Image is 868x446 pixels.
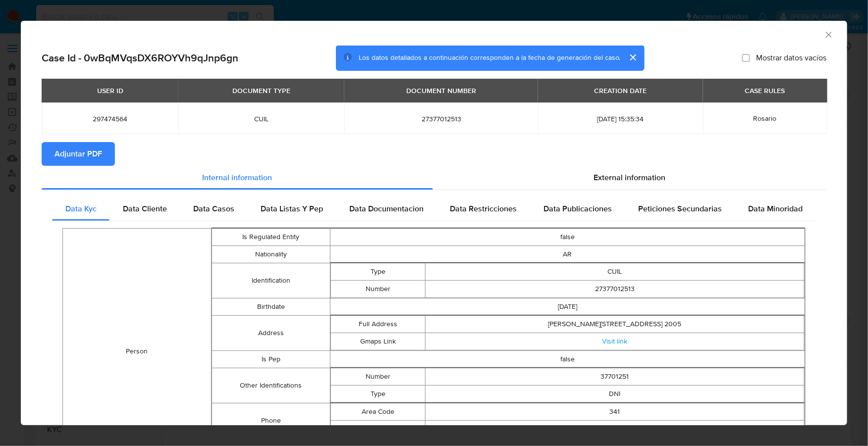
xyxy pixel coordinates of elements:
span: Rosario [754,113,777,123]
div: CREATION DATE [589,82,653,99]
span: Peticiones Secundarias [638,203,722,214]
span: Mostrar datos vacíos [756,53,826,63]
td: Is Pep [212,350,330,368]
td: 27377012513 [426,280,805,297]
td: Nationality [212,246,330,263]
td: Is Regulated Entity [212,228,330,246]
td: Number [331,280,426,297]
div: Detailed internal info [52,197,816,221]
td: Full Address [331,315,426,333]
h2: Case Id - 0wBqMVqsDX6ROYVh9qJnp6gn [42,51,238,64]
td: false [330,350,805,368]
td: Type [331,385,426,402]
span: Data Publicaciones [543,203,612,214]
span: Data Cliente [123,203,167,214]
span: [DATE] 15:35:34 [550,114,691,123]
div: Detailed info [42,166,826,190]
td: Other Identifications [212,368,330,403]
td: CUIL [426,263,805,280]
td: DNI [426,385,805,402]
div: USER ID [91,82,129,99]
span: Los datos detallados a continuación corresponden a la fecha de generación del caso. [359,53,621,63]
td: [PERSON_NAME][STREET_ADDRESS] 2005 [426,315,805,333]
span: Data Restricciones [450,203,517,214]
span: Data Minoridad [748,203,803,214]
span: 27377012513 [356,114,526,123]
span: Adjuntar PDF [54,143,102,165]
span: 297474564 [54,114,166,123]
td: Number [331,368,426,385]
td: Gmaps Link [331,333,426,350]
span: Data Listas Y Pep [261,203,323,214]
td: Area Code [331,403,426,420]
td: 6862584 [426,420,805,438]
td: Birthdate [212,298,330,315]
td: Type [331,263,426,280]
button: Cerrar ventana [824,30,833,39]
span: Data Kyc [65,203,97,214]
td: AR [330,246,805,263]
div: closure-recommendation-modal [21,21,847,425]
span: External information [594,172,666,183]
input: Mostrar datos vacíos [742,54,750,62]
span: Data Casos [193,203,234,214]
span: Data Documentacion [349,203,424,214]
td: [DATE] [330,298,805,315]
div: DOCUMENT TYPE [226,82,296,99]
a: Visit link [602,336,628,346]
button: Adjuntar PDF [42,142,115,166]
td: Number [331,420,426,438]
td: Address [212,315,330,350]
td: Identification [212,263,330,298]
td: 37701251 [426,368,805,385]
button: cerrar [621,46,645,69]
div: DOCUMENT NUMBER [400,82,482,99]
td: Phone [212,403,330,438]
td: 341 [426,403,805,420]
div: CASE RULES [739,82,791,99]
span: Internal information [203,172,272,183]
td: false [330,228,805,246]
span: CUIL [190,114,332,123]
